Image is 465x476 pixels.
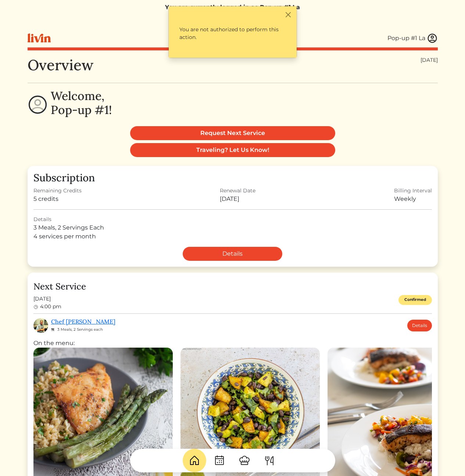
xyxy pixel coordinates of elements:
a: Traveling? Let Us Know! [130,143,335,157]
div: Billing Interval [394,187,432,195]
a: Request Next Service [130,126,335,140]
img: acb77dff60e864388ffc18095fbd611c [33,318,48,333]
button: Close [285,11,292,18]
img: clock-b05ee3d0f9935d60bc54650fc25b6257a00041fd3bdc39e3e98414568feee22d.svg [33,305,39,310]
div: [DATE] [220,195,255,203]
img: ForkKnife-55491504ffdb50bab0c1e09e7649658475375261d09fd45db06cec23bce548bf.svg [264,455,275,466]
a: Chef [PERSON_NAME] [51,318,115,325]
div: Details [33,216,432,223]
span: [DATE] [33,295,61,303]
div: Pop-up #1 La [387,34,425,43]
p: You are not authorized to perform this action. [173,19,292,47]
h1: Overview [28,56,93,74]
h4: Next Service [33,281,432,292]
span: 4:00 pm [40,303,61,310]
a: Details [183,247,282,261]
img: profile-circle-6dcd711754eaac681cb4e5fa6e5947ecf152da99a3a386d1f417117c42b37ef2.svg [28,95,48,115]
a: Details [407,320,432,331]
div: 5 credits [33,195,82,203]
div: [DATE] [421,56,438,64]
img: House-9bf13187bcbb5817f509fe5e7408150f90897510c4275e13d0d5fca38e0b5951.svg [189,455,200,466]
h3: Subscription [33,172,432,184]
img: user_account-e6e16d2ec92f44fc35f99ef0dc9cddf60790bfa021a6ecb1c896eb5d2907b31c.svg [427,33,438,44]
div: Confirmed [398,295,432,305]
img: fork_knife_small-8e8c56121c6ac9ad617f7f0151facf9cb574b427d2b27dceffcaf97382ddc7e7.svg [51,328,54,331]
div: Weekly [394,195,432,203]
div: Renewal Date [220,187,255,195]
img: CalendarDots-5bcf9d9080389f2a281d69619e1c85352834be518fbc73d9501aef674afc0d57.svg [214,455,225,466]
h2: Welcome, Pop-up #1! [51,89,112,117]
img: ChefHat-a374fb509e4f37eb0702ca99f5f64f3b6956810f32a249b33092029f8484b388.svg [239,455,250,466]
span: 3 Meals, 2 Servings each [57,327,103,332]
div: Remaining Credits [33,187,82,195]
div: 4 services per month [33,232,432,241]
img: livin-logo-a0d97d1a881af30f6274990eb6222085a2533c92bbd1e4f22c21b4f0d0e3210c.svg [28,33,51,43]
div: 3 Meals, 2 Servings Each [33,223,432,232]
